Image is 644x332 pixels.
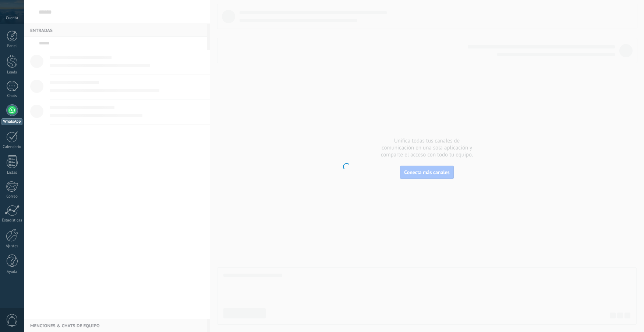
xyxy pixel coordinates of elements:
div: Correo [1,194,23,199]
div: Estadísticas [1,218,23,223]
div: Leads [1,70,23,75]
div: Listas [1,170,23,175]
div: Ayuda [1,270,23,274]
div: Chats [1,94,23,98]
div: WhatsApp [1,118,22,125]
div: Ajustes [1,244,23,249]
div: Calendario [1,145,23,149]
div: Panel [1,44,23,48]
span: Cuenta [6,16,18,21]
